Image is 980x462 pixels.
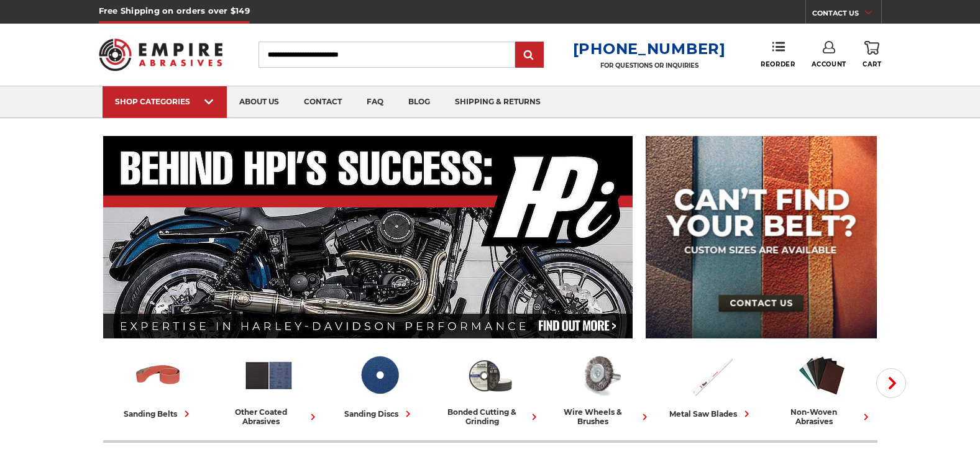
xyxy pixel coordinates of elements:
[573,40,726,58] a: [PHONE_NUMBER]
[464,350,516,401] img: Bonded Cutting & Grinding
[440,407,541,426] div: bonded cutting & grinding
[761,41,795,68] a: Reorder
[812,6,881,24] a: CONTACT US
[796,350,848,401] img: Non-woven Abrasives
[219,350,319,426] a: other coated abrasives
[124,407,193,420] div: sanding belts
[812,60,846,68] span: Account
[517,43,542,68] input: Submit
[329,350,430,420] a: sanding discs
[646,136,877,338] img: promo banner for custom belts.
[761,60,795,68] span: Reorder
[354,86,396,118] a: faq
[685,350,737,401] img: Metal Saw Blades
[108,350,209,420] a: sanding belts
[772,407,872,426] div: non-woven abrasives
[354,350,405,401] img: Sanding Discs
[219,407,319,426] div: other coated abrasives
[103,136,633,338] img: Banner for an interview featuring Horsepower Inc who makes Harley performance upgrades featured o...
[132,350,184,401] img: Sanding Belts
[551,407,651,426] div: wire wheels & brushes
[573,61,726,70] p: FOR QUESTIONS OR INQUIRIES
[243,350,295,401] img: Other Coated Abrasives
[440,350,541,426] a: bonded cutting & grinding
[575,350,626,401] img: Wire Wheels & Brushes
[772,350,872,426] a: non-woven abrasives
[115,97,214,106] div: SHOP CATEGORIES
[551,350,651,426] a: wire wheels & brushes
[396,86,442,118] a: blog
[291,86,354,118] a: contact
[661,350,762,420] a: metal saw blades
[863,41,881,68] a: Cart
[863,60,881,68] span: Cart
[227,86,291,118] a: about us
[442,86,553,118] a: shipping & returns
[876,368,906,398] button: Next
[99,30,223,79] img: Empire Abrasives
[669,407,753,420] div: metal saw blades
[344,407,414,420] div: sanding discs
